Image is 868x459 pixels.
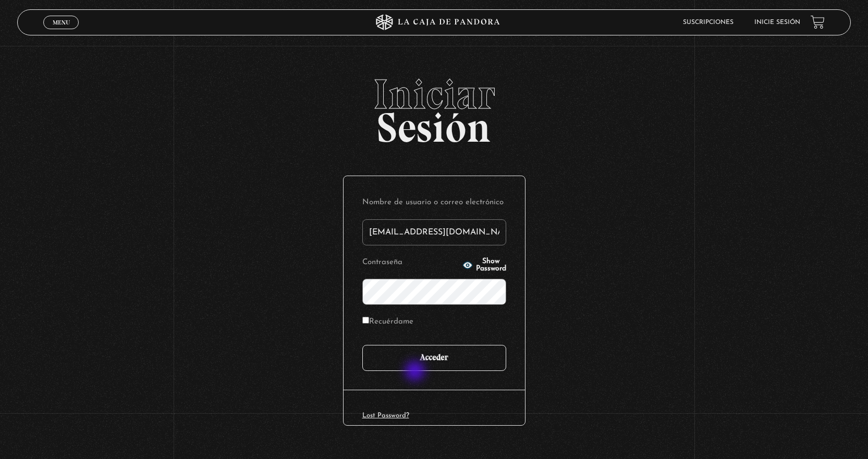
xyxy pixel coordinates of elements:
[811,15,825,29] a: View your shopping cart
[53,19,70,26] span: Menu
[362,317,369,324] input: Recuérdame
[683,19,733,26] a: Suscripciones
[462,258,506,272] button: Show Password
[362,255,459,271] label: Contraseña
[362,195,506,211] label: Nombre de usuario o correo electrónico
[362,345,506,371] input: Acceder
[17,73,850,140] h2: Sesión
[49,28,74,35] span: Cerrar
[362,412,409,419] a: Lost Password?
[17,73,850,115] span: Iniciar
[754,19,800,26] a: Inicie sesión
[362,314,413,330] label: Recuérdame
[476,258,506,272] span: Show Password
